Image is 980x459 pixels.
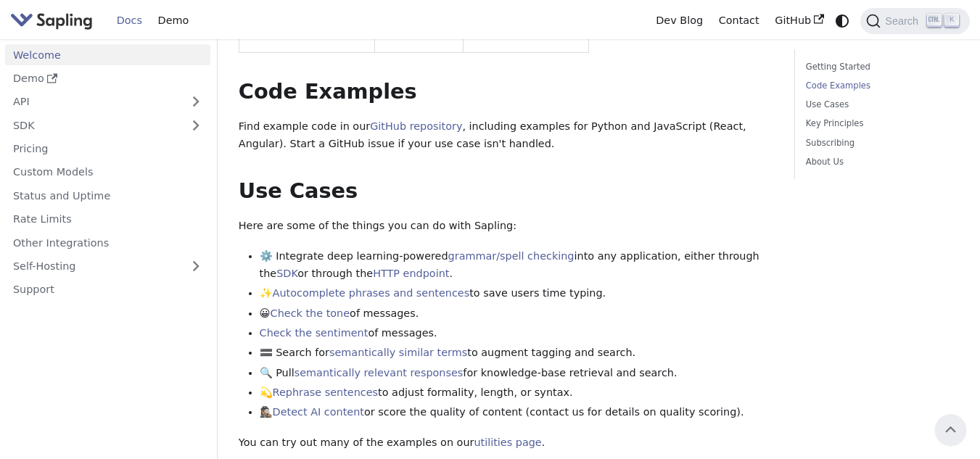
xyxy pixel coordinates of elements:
[260,248,774,283] li: ⚙️ Integrate deep learning-powered into any application, either through the or through the .
[370,120,462,132] a: GitHub repository
[10,10,98,31] a: Sapling.ai
[806,136,954,150] a: Subscribing
[273,287,470,299] a: Autocomplete phrases and sentences
[832,10,853,31] button: Switch between dark and light mode (currently system mode)
[273,386,378,398] a: Rephrase sentences
[5,68,210,89] a: Demo
[260,344,774,362] li: 🟰 Search for to augment tagging and search.
[5,232,210,253] a: Other Integrations
[648,9,710,32] a: Dev Blog
[10,10,93,31] img: Sapling.ai
[5,209,210,230] a: Rate Limits
[806,117,954,131] a: Key Principles
[260,404,774,421] li: 🕵🏽‍♀️ or score the quality of content (contact us for details on quality scoring).
[711,9,767,32] a: Contact
[239,178,774,204] h2: Use Cases
[150,9,197,32] a: Demo
[373,268,449,279] a: HTTP endpoint
[5,256,210,277] a: Self-Hosting
[935,414,966,445] button: Scroll back to top
[260,305,774,323] li: 😀 of messages.
[239,218,774,235] p: Here are some of the things you can do with Sapling:
[329,347,467,358] a: semantically similar terms
[260,384,774,402] li: 💫 to adjust formality, length, or syntax.
[260,285,774,302] li: ✨ to save users time typing.
[944,14,959,27] kbd: K
[5,279,210,300] a: Support
[273,406,364,418] a: Detect AI content
[5,44,210,65] a: Welcome
[239,118,774,153] p: Find example code in our , including examples for Python and JavaScript (React, Angular). Start a...
[271,307,350,319] a: Check the tone
[239,434,774,452] p: You can try out many of the examples on our .
[260,365,774,382] li: 🔍 Pull for knowledge-base retrieval and search.
[5,185,210,206] a: Status and Uptime
[276,268,297,279] a: SDK
[881,15,927,27] span: Search
[860,8,969,34] button: Search (Ctrl+K)
[5,115,181,136] a: SDK
[181,91,210,112] button: Expand sidebar category 'API'
[181,115,210,136] button: Expand sidebar category 'SDK'
[5,91,181,112] a: API
[474,437,541,448] a: utilities page
[448,250,575,262] a: grammar/spell checking
[239,79,774,105] h2: Code Examples
[806,155,954,169] a: About Us
[767,9,831,32] a: GitHub
[109,9,150,32] a: Docs
[5,138,210,160] a: Pricing
[806,60,954,74] a: Getting Started
[260,327,368,339] a: Check the sentiment
[5,162,210,183] a: Custom Models
[806,98,954,112] a: Use Cases
[295,367,464,379] a: semantically relevant responses
[806,79,954,93] a: Code Examples
[260,325,774,342] li: of messages.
